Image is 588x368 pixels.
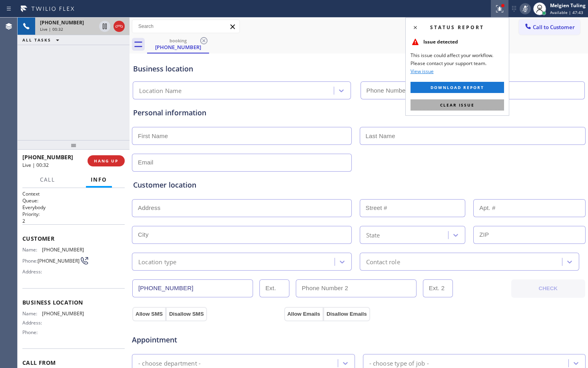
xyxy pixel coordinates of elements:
[360,127,586,145] input: Last Name
[360,199,466,217] input: Street #
[86,172,112,188] button: Info
[361,81,585,99] input: Phone Number
[22,211,125,218] h2: Priority:
[148,36,208,53] div: (954) 997-0850
[323,307,370,321] button: Disallow Emails
[296,279,417,297] input: Phone Number 2
[40,19,84,26] span: [PHONE_NUMBER]
[550,2,586,9] div: Melgien Tuling
[423,279,453,297] input: Ext. 2
[550,10,583,15] span: Available | 47:43
[132,226,352,244] input: City
[132,20,239,33] input: Search
[366,230,380,239] div: State
[473,199,586,217] input: Apt. #
[22,320,44,326] span: Address:
[519,20,580,35] button: Call to Customer
[284,307,323,321] button: Allow Emails
[369,358,429,368] div: - choose type of job -
[132,199,352,217] input: Address
[22,204,125,211] p: Everybody
[133,107,584,118] div: Personal information
[22,269,44,275] span: Address:
[22,311,42,317] span: Name:
[138,257,177,266] div: Location type
[22,359,125,366] span: Call From
[132,154,352,172] input: Email
[133,63,584,74] div: Business location
[259,279,289,297] input: Ext.
[132,334,282,345] span: Appointment
[148,44,208,51] div: [PHONE_NUMBER]
[88,155,125,166] button: HANG UP
[366,257,400,266] div: Contact role
[139,86,182,95] div: Location Name
[114,21,125,32] button: Hang up
[22,197,125,204] h2: Queue:
[22,329,44,335] span: Phone:
[91,176,107,183] span: Info
[42,247,84,253] span: [PHONE_NUMBER]
[22,37,51,43] span: ALL TASKS
[166,307,207,321] button: Disallow SMS
[22,235,125,242] span: Customer
[22,247,42,253] span: Name:
[132,279,253,297] input: Phone Number
[22,153,73,161] span: [PHONE_NUMBER]
[99,21,110,32] button: Hold Customer
[133,180,584,190] div: Customer location
[94,158,118,164] span: HANG UP
[38,258,80,264] span: [PHONE_NUMBER]
[511,279,586,298] button: CHECK
[473,226,586,244] input: ZIP
[22,258,38,264] span: Phone:
[138,358,201,368] div: - choose department -
[40,176,55,183] span: Call
[22,190,125,197] h1: Context
[533,24,575,31] span: Call to Customer
[40,26,63,32] span: Live | 00:32
[132,307,166,321] button: Allow SMS
[148,38,208,44] div: booking
[520,3,531,14] button: Mute
[18,35,67,45] button: ALL TASKS
[42,311,84,317] span: [PHONE_NUMBER]
[132,127,352,145] input: First Name
[22,218,125,224] p: 2
[22,162,49,168] span: Live | 00:32
[22,299,125,306] span: Business location
[35,172,60,188] button: Call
